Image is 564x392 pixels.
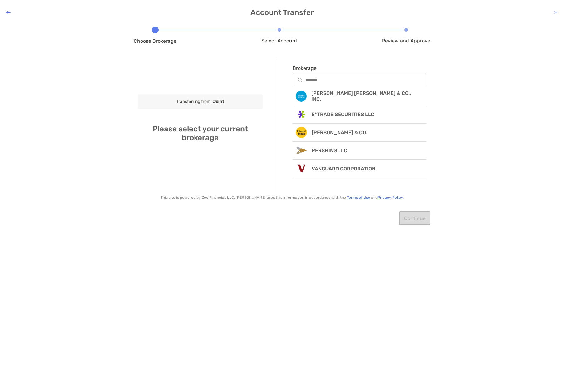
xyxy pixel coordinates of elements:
img: Broker Icon [296,145,307,156]
span: Brokerage [293,65,426,71]
img: input icon [298,78,303,82]
input: Brokerageinput icon [305,77,426,83]
p: E*TRADE SECURITIES LLC [312,111,374,117]
p: This site is powered by Zoe Financial, LLC. [PERSON_NAME] uses this information in accordance wit... [134,195,430,200]
span: Select Account [261,38,297,44]
a: Privacy Policy [378,195,403,200]
h4: Please select your current brokerage [138,125,263,142]
p: [PERSON_NAME] [PERSON_NAME] & CO., INC. [311,90,418,102]
img: Broker Icon [296,163,307,174]
span: Review and Approve [382,38,430,44]
img: Broker Icon [296,127,307,138]
span: Choose Brokerage [134,38,176,44]
a: Terms of Use [347,195,370,200]
div: Transferring from: [138,94,263,109]
p: PERSHING LLC [312,148,347,154]
img: Broker Icon [296,91,307,102]
img: Broker Icon [296,109,307,120]
p: [PERSON_NAME] & CO. [312,130,367,135]
p: VANGUARD CORPORATION [312,166,375,172]
b: Joint [212,99,224,104]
